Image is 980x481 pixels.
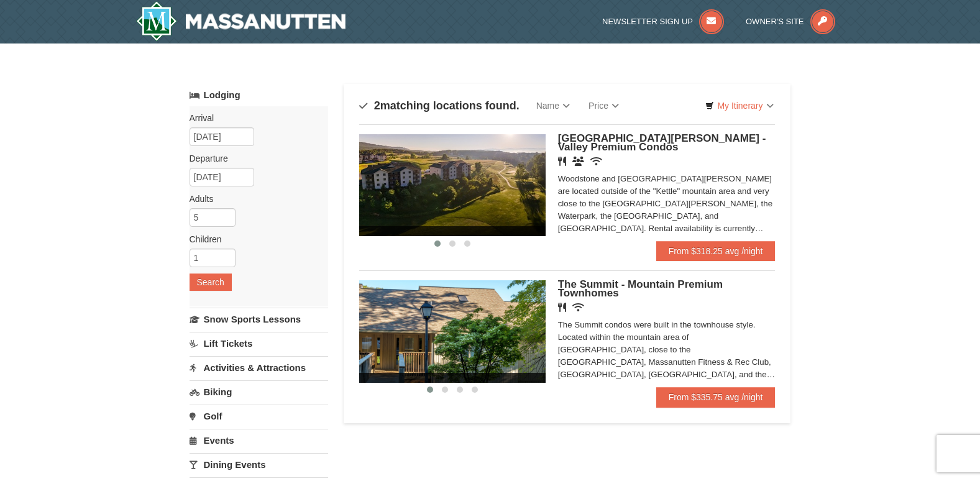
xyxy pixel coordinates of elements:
label: Arrival [190,112,319,124]
i: Wireless Internet (free) [572,303,584,312]
a: Golf [190,405,328,428]
button: Search [190,273,232,291]
a: Events [190,429,328,452]
i: Restaurant [558,157,566,166]
a: Biking [190,380,328,403]
a: From $318.25 avg /night [656,241,776,261]
div: The Summit condos were built in the townhouse style. Located within the mountain area of [GEOGRAP... [558,319,776,381]
span: The Summit - Mountain Premium Townhomes [558,278,723,299]
span: [GEOGRAPHIC_DATA][PERSON_NAME] - Valley Premium Condos [558,132,766,153]
a: My Itinerary [697,96,781,115]
a: Dining Events [190,453,328,476]
label: Departure [190,152,319,165]
a: Snow Sports Lessons [190,308,328,331]
a: Activities & Attractions [190,356,328,379]
a: Price [579,93,628,118]
a: Owner's Site [746,17,835,26]
i: Wireless Internet (free) [590,157,602,166]
img: Massanutten Resort Logo [136,1,346,41]
div: Woodstone and [GEOGRAPHIC_DATA][PERSON_NAME] are located outside of the "Kettle" mountain area an... [558,173,776,235]
a: Name [527,93,579,118]
a: Massanutten Resort [136,1,346,41]
h4: matching locations found. [359,99,520,112]
span: Newsletter Sign Up [602,17,693,26]
i: Restaurant [558,303,566,312]
a: Lift Tickets [190,332,328,355]
a: Lodging [190,84,328,106]
span: 2 [374,99,380,112]
label: Adults [190,193,319,205]
i: Banquet Facilities [572,157,584,166]
a: From $335.75 avg /night [656,387,776,407]
a: Newsletter Sign Up [602,17,724,26]
label: Children [190,233,319,245]
span: Owner's Site [746,17,804,26]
